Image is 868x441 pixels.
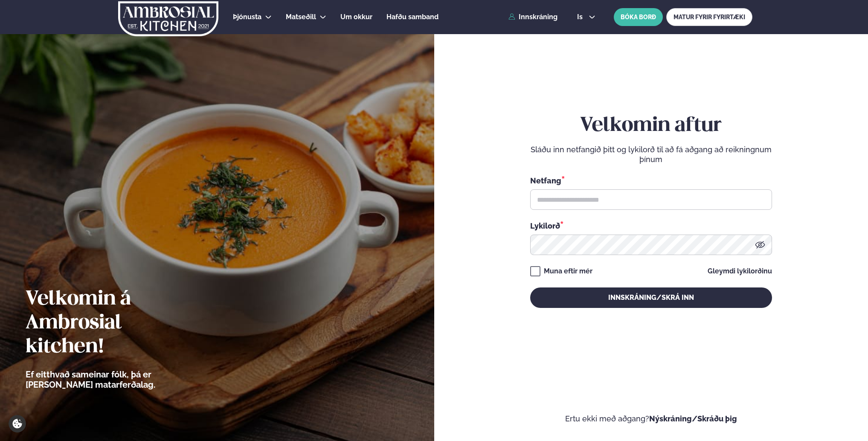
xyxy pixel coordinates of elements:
[666,8,752,26] a: MATUR FYRIR FYRIRTÆKI
[340,13,372,21] span: Um okkur
[386,13,438,21] span: Hafðu samband
[530,114,772,138] h2: Velkomin aftur
[577,14,585,20] span: is
[530,220,772,231] div: Lykilorð
[233,13,261,21] span: Þjónusta
[508,13,557,21] a: Innskráning
[460,414,843,424] p: Ertu ekki með aðgang?
[233,12,261,22] a: Þjónusta
[26,287,203,359] h2: Velkomin á Ambrosial kitchen!
[117,1,219,36] img: logo
[9,415,26,432] a: Cookie settings
[530,287,772,308] button: Innskráning/Skrá inn
[340,12,372,22] a: Um okkur
[286,13,316,21] span: Matseðill
[26,369,203,390] p: Ef eitthvað sameinar fólk, þá er [PERSON_NAME] matarferðalag.
[286,12,316,22] a: Matseðill
[386,12,438,22] a: Hafðu samband
[649,414,737,423] a: Nýskráning/Skráðu þig
[530,145,772,165] p: Sláðu inn netfangið þitt og lykilorð til að fá aðgang að reikningnum þínum
[708,268,772,275] a: Gleymdi lykilorðinu
[614,8,663,26] button: BÓKA BORÐ
[530,175,772,186] div: Netfang
[570,14,602,20] button: is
